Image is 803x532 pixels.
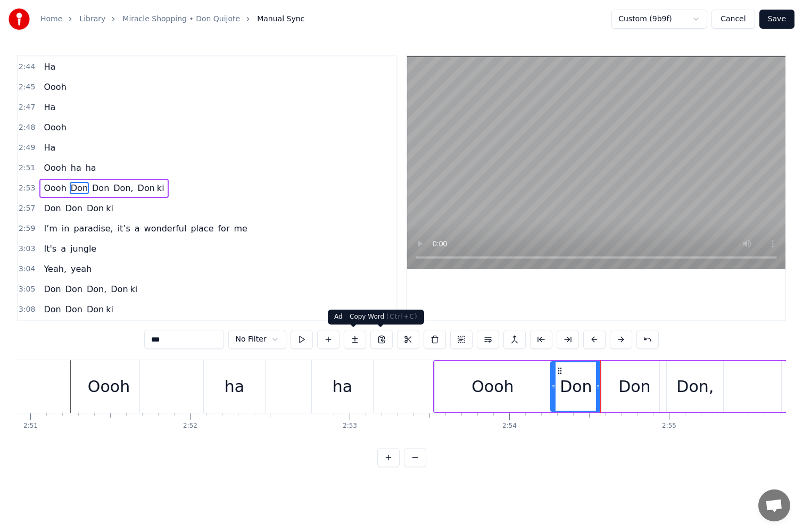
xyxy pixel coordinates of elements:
div: ha [333,375,352,398]
span: Ha [43,142,56,154]
span: Don [43,283,62,295]
span: ki [105,202,114,214]
span: 2:59 [19,223,35,234]
span: ki [105,303,114,315]
div: Don, [676,375,714,398]
span: in [61,222,71,235]
div: Oooh [88,375,130,398]
div: 2:53 [343,422,357,430]
span: Manual Sync [257,14,304,24]
span: 2:53 [19,183,35,194]
span: Yeah, [43,263,68,275]
div: 2:51 [23,422,38,430]
button: Save [759,10,794,29]
span: Don [64,202,84,214]
span: Don [64,303,84,315]
span: Don [86,202,105,214]
span: 2:49 [19,143,35,153]
span: 3:03 [19,244,35,254]
span: Oooh [43,81,67,93]
button: Cancel [711,10,755,29]
span: paradise, [72,222,114,235]
span: Don [86,303,105,315]
span: Don, [86,283,107,295]
span: I’m [43,222,58,235]
span: Ha [43,61,56,73]
span: ( Ctrl+C ) [386,313,418,320]
div: 2:54 [502,422,517,430]
span: a [134,222,141,235]
span: 2:47 [19,102,35,113]
span: Don [64,283,84,295]
span: a [60,243,67,255]
span: Oooh [43,121,67,134]
span: me [233,222,248,235]
span: Don [91,182,110,194]
span: jungle [69,243,97,255]
div: Add Subword [328,310,383,325]
span: ki [129,283,139,295]
span: 2:48 [19,122,35,133]
nav: breadcrumb [40,14,304,24]
span: place [189,222,214,235]
span: it’s [117,222,131,235]
div: Oooh [471,375,514,398]
span: Don [70,182,89,194]
span: 3:05 [19,284,35,295]
span: 3:08 [19,304,35,315]
span: Don [137,182,156,194]
span: 3:04 [19,264,35,275]
div: 2:52 [183,422,197,430]
span: Don [43,202,62,214]
div: 2:55 [662,422,676,430]
div: ha [225,375,244,398]
span: Oooh [43,182,67,194]
a: Open chat [758,489,790,521]
span: Don [43,303,62,315]
span: Ha [43,101,56,113]
span: ha [85,162,97,174]
span: yeah [70,263,93,275]
span: 2:51 [19,163,35,173]
span: Oooh [43,162,67,174]
span: 2:44 [19,62,35,72]
span: Don, [112,182,134,194]
div: Don [618,375,650,398]
span: ha [70,162,82,174]
a: Home [40,14,62,24]
span: 2:45 [19,82,35,93]
span: 2:57 [19,203,35,214]
span: It's [43,243,57,255]
a: Library [79,14,105,24]
span: Don [110,283,129,295]
a: Miracle Shopping • Don Quijote [122,14,240,24]
span: wonderful [143,222,188,235]
span: ki [156,182,165,194]
img: youka [9,9,30,30]
div: Don [560,375,592,398]
div: Copy Word [343,310,424,325]
span: for [217,222,230,235]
